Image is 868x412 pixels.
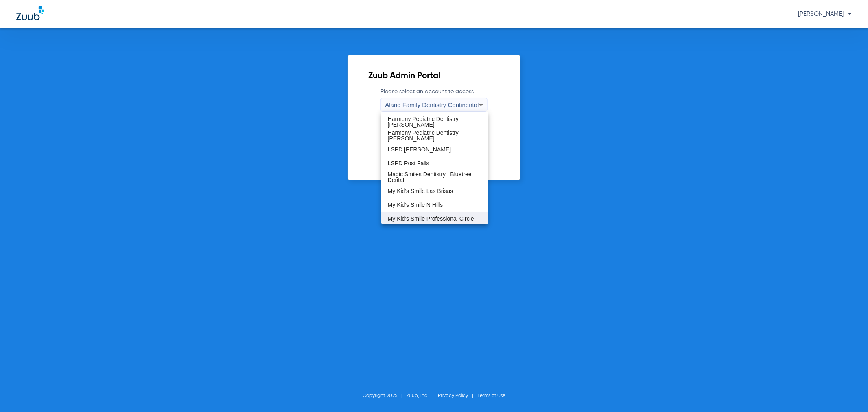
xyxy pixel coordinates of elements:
span: My Kid's Smile N Hills [388,202,443,208]
iframe: Chat Widget [827,373,868,412]
span: My Kid's Smile Professional Circle [388,216,474,221]
span: Harmony Pediatric Dentistry [PERSON_NAME] [388,130,481,141]
span: Magic Smiles Dentistry | Bluetree Dental [388,171,481,183]
span: Harmony Pediatric Dentistry [PERSON_NAME] [388,116,481,127]
span: LSPD Post Falls [388,160,429,166]
span: LSPD [PERSON_NAME] [388,147,451,152]
span: My Kid's Smile Las Brisas [388,188,453,194]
